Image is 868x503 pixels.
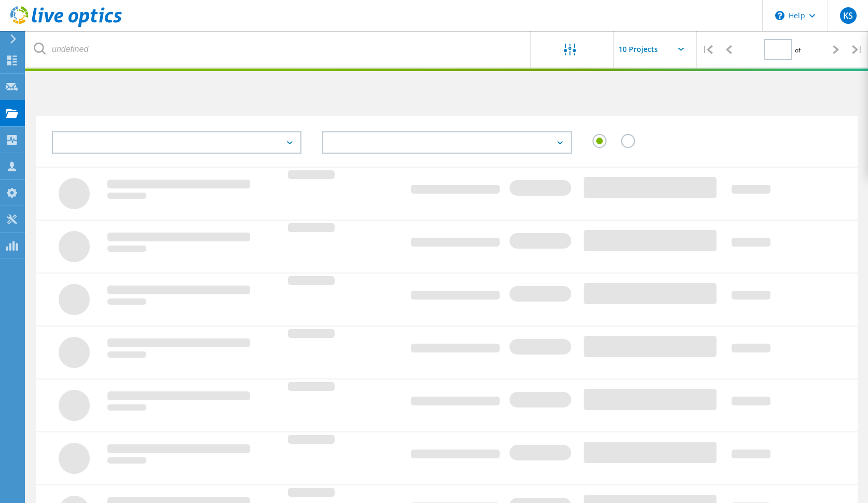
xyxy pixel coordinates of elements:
[795,46,801,55] span: of
[10,22,122,29] a: Live Optics Dashboard
[843,11,853,20] span: KS
[26,31,531,67] input: undefined
[697,31,718,68] div: |
[775,11,784,20] svg: \n
[847,31,868,68] div: |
